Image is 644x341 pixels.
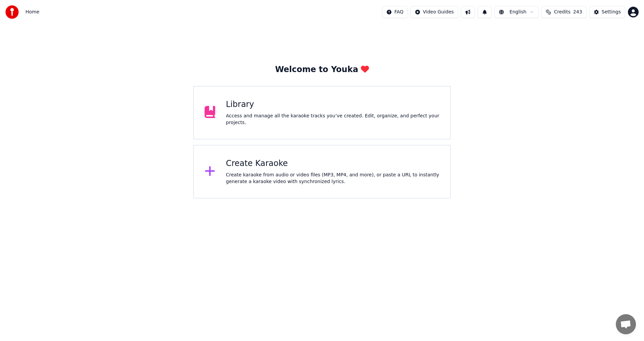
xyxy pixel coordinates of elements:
button: Video Guides [411,6,458,18]
span: Home [25,9,39,15]
div: Create Karaoke [226,158,440,169]
div: Access and manage all the karaoke tracks you’ve created. Edit, organize, and perfect your projects. [226,113,440,126]
span: Credits [554,9,570,15]
div: Welcome to Youka [275,64,369,75]
div: Library [226,99,440,110]
button: FAQ [382,6,408,18]
div: Create karaoke from audio or video files (MP3, MP4, and more), or paste a URL to instantly genera... [226,172,440,185]
div: Open de chat [616,314,636,334]
nav: breadcrumb [25,9,39,15]
img: youka [5,5,19,19]
button: Credits243 [541,6,586,18]
div: Settings [602,9,621,15]
span: 243 [573,9,582,15]
button: Settings [589,6,625,18]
